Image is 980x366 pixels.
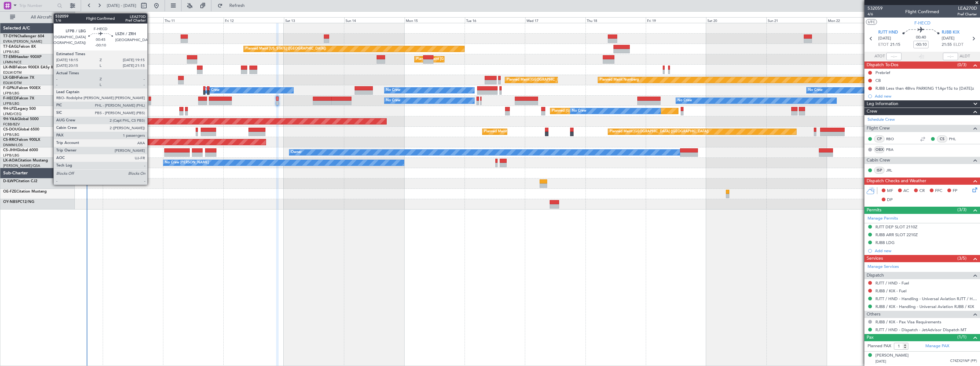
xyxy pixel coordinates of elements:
[808,86,823,95] div: No Crew
[868,12,883,17] span: 4/6
[465,17,525,23] div: Tue 16
[3,138,40,142] a: CS-RRCFalcon 900LX
[3,138,17,142] span: CS-RRC
[942,42,952,48] span: 21:55
[344,17,405,23] div: Sun 14
[3,143,23,147] a: DNMM/LOS
[3,76,34,80] a: LX-GBHFalcon 7X
[874,135,885,142] div: CP
[3,128,18,131] span: CS-DOU
[827,17,887,23] div: Mon 22
[165,158,209,167] div: No Crew [PERSON_NAME]
[868,264,899,270] a: Manage Services
[215,1,252,11] button: Refresh
[867,61,898,69] span: Dispatch To-Dos
[875,304,974,309] a: RJBB / KIX - Handling - Universal Aviation RJBB / KIX
[867,108,877,115] span: Crew
[3,148,17,152] span: CS-JHH
[867,178,926,185] span: Dispatch Checks and Weather
[600,75,639,85] div: Planned Maint Nurnberg
[914,20,930,26] span: F-HECD
[887,188,893,194] span: MF
[867,255,883,262] span: Services
[875,280,909,286] a: RJTT / HND - Fuel
[867,157,890,164] span: Cabin Crew
[875,93,977,99] div: Add new
[610,127,709,136] div: Planned Maint [GEOGRAPHIC_DATA] ([GEOGRAPHIC_DATA])
[957,255,966,262] span: (3/5)
[3,55,15,59] span: T7-EMI
[903,188,909,194] span: AC
[875,232,918,237] div: RJBB ARR SLOT 2210Z
[19,1,55,10] input: Trip Number
[874,167,885,174] div: ISP
[875,319,941,325] a: RJBB / KIX - Pax Visa Requirements
[16,15,66,19] span: All Aircraft
[867,334,874,341] span: Pax
[875,248,977,253] div: Add new
[3,107,16,111] span: 9H-LPZ
[107,3,136,8] span: [DATE] - [DATE]
[919,188,925,194] span: CR
[875,70,890,75] div: Prebrief
[886,136,900,142] a: RBO
[507,75,606,85] div: Planned Maint [GEOGRAPHIC_DATA] ([GEOGRAPHIC_DATA])
[957,12,977,17] span: Pref Charter
[3,97,34,100] a: F-HECDFalcon 7X
[3,159,18,162] span: LX-AOA
[886,147,900,152] a: PBA
[3,45,36,49] a: T7-EAGLFalcon 8X
[878,35,891,42] span: [DATE]
[867,272,884,279] span: Dispatch
[3,34,17,38] span: T7-DYN
[905,8,939,15] div: Flight Confirmed
[3,39,42,44] a: EVRA/[PERSON_NAME]
[3,86,17,90] span: F-GPNJ
[3,190,16,194] span: OE-FZE
[163,17,224,23] div: Thu 11
[3,86,41,90] a: F-GPNJFalcon 900EX
[416,55,476,64] div: Planned Maint [GEOGRAPHIC_DATA]
[875,359,886,364] span: [DATE]
[678,96,692,105] div: No Crew
[874,146,885,153] div: OBX
[525,17,585,23] div: Wed 17
[925,343,949,349] a: Manage PAX
[957,61,966,68] span: (0/3)
[484,127,583,136] div: Planned Maint [GEOGRAPHIC_DATA] ([GEOGRAPHIC_DATA])
[886,167,900,173] a: JRL
[245,44,326,54] div: Planned Maint [US_STATE] ([GEOGRAPHIC_DATA])
[867,100,898,108] span: Leg Information
[3,55,41,59] a: T7-EMIHawker 900XP
[585,17,646,23] div: Thu 18
[3,128,39,131] a: CS-DOUGlobal 6500
[887,197,893,203] span: DP
[552,106,641,116] div: Planned [GEOGRAPHIC_DATA] ([GEOGRAPHIC_DATA])
[3,101,19,106] a: LFPB/LBG
[886,53,901,60] input: --:--
[942,29,960,36] span: RJBB KIX
[3,179,37,183] a: D-ILWPCitation CJ2
[3,76,17,80] span: LX-GBH
[950,358,977,364] span: C74ZX21NP (PP)
[868,343,891,349] label: Planned PAX
[875,240,895,245] div: RJBB LDG
[916,34,926,41] span: 00:40
[874,53,885,60] span: ATOT
[103,17,163,23] div: Wed 10
[3,163,40,168] a: [PERSON_NAME]/QSA
[3,107,36,111] a: 9H-LPZLegacy 500
[3,200,18,204] span: OY-NBS
[646,17,706,23] div: Fri 19
[875,327,966,332] a: RJTT / HND - Dispatch - JetAdvisor Dispatch MT
[386,86,400,95] div: No Crew
[957,206,966,213] span: (3/3)
[957,334,966,340] span: (1/1)
[875,353,909,359] div: [PERSON_NAME]
[3,148,38,152] a: CS-JHHGlobal 6000
[875,86,974,91] div: RJBB Less than 48hrs PARKING 11Apr15z to [DATE]z
[867,311,880,318] span: Others
[3,200,34,204] a: OY-NBSPC12/NG
[3,66,15,69] span: LX-INB
[878,42,889,48] span: ETOT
